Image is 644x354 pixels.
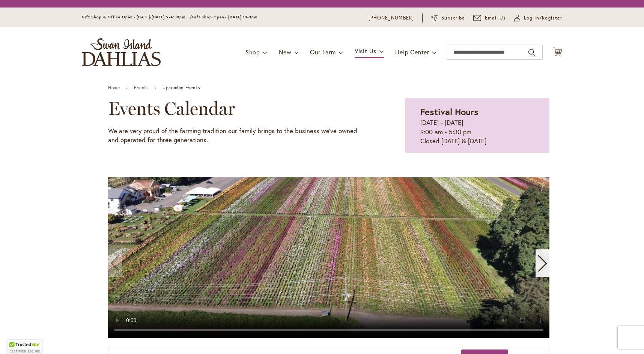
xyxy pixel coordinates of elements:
[108,177,549,338] swiper-slide: 1 / 11
[395,48,429,56] span: Help Center
[108,98,367,119] h2: Events Calendar
[310,48,336,56] span: Our Farm
[245,48,260,56] span: Shop
[420,118,534,145] p: [DATE] - [DATE] 9:00 am - 5:30 pm Closed [DATE] & [DATE]
[355,47,376,55] span: Visit Us
[420,106,478,118] strong: Festival Hours
[134,85,149,90] a: Events
[279,48,291,56] span: New
[528,46,535,58] button: Search
[82,38,161,66] a: store logo
[473,14,506,22] a: Email Us
[524,14,562,22] span: Log In/Register
[8,340,42,354] div: TrustedSite Certified
[485,14,506,22] span: Email Us
[514,14,562,22] a: Log In/Register
[441,14,465,22] span: Subscribe
[108,85,120,90] a: Home
[192,15,257,19] span: Gift Shop Open - [DATE] 10-3pm
[108,126,367,145] p: We are very proud of the farming tradition our family brings to the business we've owned and oper...
[369,14,414,22] a: [PHONE_NUMBER]
[82,15,192,19] span: Gift Shop & Office Open - [DATE]-[DATE] 9-4:30pm /
[431,14,465,22] a: Subscribe
[163,85,200,90] span: Upcoming Events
